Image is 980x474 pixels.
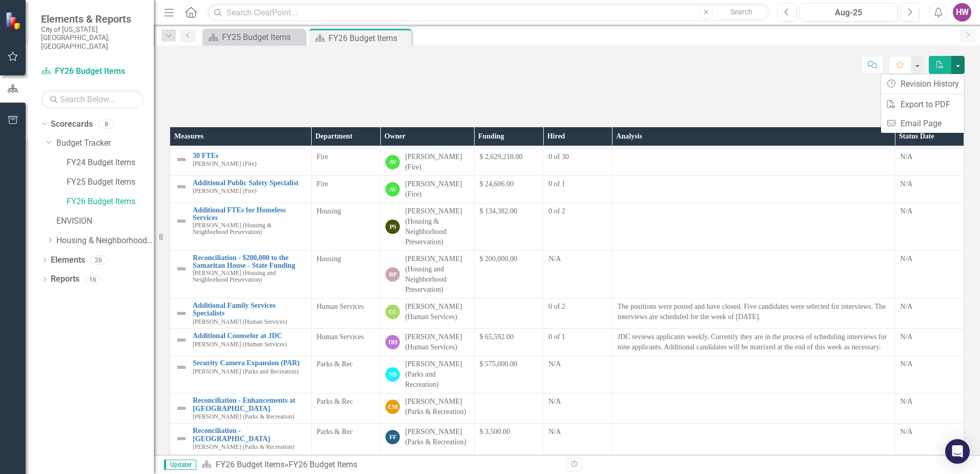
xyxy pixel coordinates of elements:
[175,432,188,445] img: Not Defined
[51,118,93,130] a: Scorecards
[175,402,188,414] img: Not Defined
[612,424,895,454] td: Double-Click to Edit
[881,95,964,114] a: Export to PDF
[385,400,400,414] div: CM
[170,329,312,356] td: Double-Click to Edit Right Click for Context Menu
[612,329,895,356] td: Double-Click to Edit
[953,3,971,22] button: HW
[895,424,964,454] td: Double-Click to Edit
[895,329,964,356] td: Double-Click to Edit
[405,302,468,322] div: [PERSON_NAME] (Human Services)
[175,361,188,373] img: Not Defined
[895,299,964,329] td: Double-Click to Edit
[41,25,144,50] small: City of [US_STATE][GEOGRAPHIC_DATA], [GEOGRAPHIC_DATA]
[612,251,895,299] td: Double-Click to Edit
[385,267,400,282] div: RP
[405,206,468,247] div: [PERSON_NAME] (Housing & Neighborhood Preservation)
[193,161,257,167] small: [PERSON_NAME] (Fire)
[405,397,468,417] div: [PERSON_NAME] (Parks & Recreation)
[67,196,154,208] a: FY26 Budget Items
[175,334,188,346] img: Not Defined
[385,430,400,444] div: FF
[170,251,312,299] td: Double-Click to Edit Right Click for Context Menu
[405,427,468,447] div: [PERSON_NAME] (Parks & Recreation)
[67,176,154,188] a: FY25 Budget Items
[612,176,895,203] td: Double-Click to Edit
[193,206,306,222] a: Additional FTEs for Homeless Services
[170,149,312,176] td: Double-Click to Edit Right Click for Context Menu
[317,303,364,310] span: Human Services
[385,335,400,349] div: DH
[193,152,306,160] a: 30 FTEs
[67,157,154,169] a: FY24 Budget Items
[193,368,298,375] small: [PERSON_NAME] (Parks and Recreation)
[900,359,958,369] div: N/A
[317,428,353,436] span: Parks & Rec
[385,182,400,196] div: AV
[175,215,188,227] img: Not Defined
[548,207,565,215] span: 0 of 2
[170,176,312,203] td: Double-Click to Edit Right Click for Context Menu
[618,302,890,322] p: The positions were posted and have closed. Five candidates were selected for interviews. The inte...
[90,255,107,264] div: 26
[175,307,188,320] img: Not Defined
[289,460,357,469] div: FY26 Budget Items
[548,303,565,310] span: 0 of 2
[405,359,468,390] div: [PERSON_NAME] (Parks and Recreation)
[317,360,353,368] span: Parks & Rec
[41,90,144,108] input: Search Below...
[612,356,895,393] td: Double-Click to Edit
[881,74,964,93] a: Revision History
[175,263,188,275] img: Not Defined
[900,179,958,189] div: N/A
[193,341,287,348] small: [PERSON_NAME] (Human Services)
[41,66,144,77] a: FY26 Budget Items
[317,180,329,188] span: Fire
[41,13,144,25] span: Elements & Reports
[5,12,23,30] img: ClearPoint Strategy
[480,428,511,436] span: $ 3,500.00
[317,255,341,263] span: Housing
[900,254,958,264] div: N/A
[881,114,964,133] a: Email Page
[716,5,767,19] button: Search
[900,397,958,407] div: N/A
[329,32,409,45] div: FY26 Budget Items
[385,305,400,319] div: CC
[730,8,752,16] span: Search
[612,203,895,251] td: Double-Click to Edit
[800,3,897,22] button: Aug-25
[480,360,518,368] span: $ 575,000.00
[317,207,341,215] span: Housing
[205,31,302,44] a: FY25 Budget Items
[98,120,114,128] div: 8
[317,333,364,341] span: Human Services
[193,302,306,318] a: Additional Family Services Specialists
[193,397,306,412] a: Reconciliation - Enhancements at [GEOGRAPHIC_DATA]
[193,188,257,194] small: [PERSON_NAME] (Fire)
[803,7,894,19] div: Aug-25
[480,255,518,263] span: $ 200,000.00
[385,220,400,234] div: PS
[548,333,565,341] span: 0 of 1
[193,179,306,187] a: Additional Public Safety Specialist
[548,153,569,161] span: 0 of 30
[193,359,306,367] a: Security Camera Expansion (PAR)
[548,428,561,436] span: N/A
[480,333,514,341] span: $ 65,592.00
[895,356,964,393] td: Double-Click to Edit
[480,207,518,215] span: $ 134,382.00
[618,332,890,352] p: JDC reviews applicants weekly. Currently they are in the process of scheduling interviews for nin...
[405,179,468,200] div: [PERSON_NAME] (Fire)
[193,444,294,450] small: [PERSON_NAME] (Parks & Recreation)
[612,393,895,424] td: Double-Click to Edit
[175,153,188,166] img: Not Defined
[201,459,559,471] div: »
[385,367,400,382] div: NB
[170,393,312,424] td: Double-Click to Edit Right Click for Context Menu
[612,149,895,176] td: Double-Click to Edit
[900,427,958,437] div: N/A
[51,273,79,285] a: Reports
[193,332,306,340] a: Additional Counselor at JDC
